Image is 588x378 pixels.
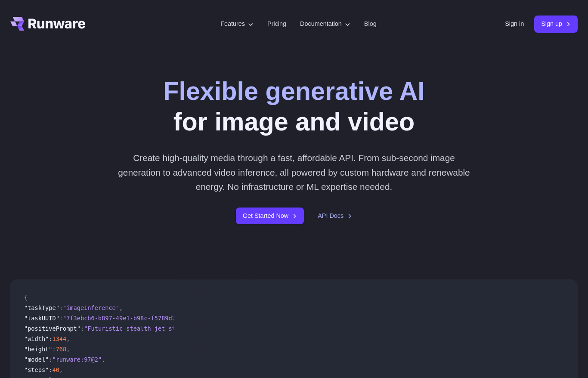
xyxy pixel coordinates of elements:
[24,325,80,332] span: "positivePrompt"
[220,19,254,29] label: Features
[236,208,304,224] a: Get Started Now
[364,19,377,29] a: Blog
[267,19,286,29] a: Pricing
[59,304,63,311] span: :
[49,356,52,363] span: :
[80,325,84,332] span: :
[59,366,63,373] span: ,
[56,346,67,353] span: 768
[24,366,49,373] span: "steps"
[59,315,63,322] span: :
[24,335,49,342] span: "width"
[24,294,28,301] span: {
[112,151,476,194] p: Create high-quality media through a fast, affordable API. From sub-second image generation to adv...
[52,356,102,363] span: "runware:97@2"
[10,17,85,31] a: Go to /
[534,15,578,32] a: Sign up
[52,366,59,373] span: 40
[24,315,59,322] span: "taskUUID"
[49,335,52,342] span: :
[300,19,350,29] label: Documentation
[49,366,52,373] span: :
[63,315,197,322] span: "7f3ebcb6-b897-49e1-b98c-f5789d2d40d7"
[102,356,105,363] span: ,
[24,304,59,311] span: "taskType"
[63,304,119,311] span: "imageInference"
[163,76,425,137] h1: for image and video
[163,77,425,105] strong: Flexible generative AI
[66,346,70,353] span: ,
[119,304,123,311] span: ,
[505,19,524,29] a: Sign in
[84,325,405,332] span: "Futuristic stealth jet streaking through a neon-lit cityscape with glowing purple exhaust"
[318,211,352,221] a: API Docs
[24,356,49,363] span: "model"
[52,335,66,342] span: 1344
[66,335,70,342] span: ,
[52,346,56,353] span: :
[24,346,52,353] span: "height"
